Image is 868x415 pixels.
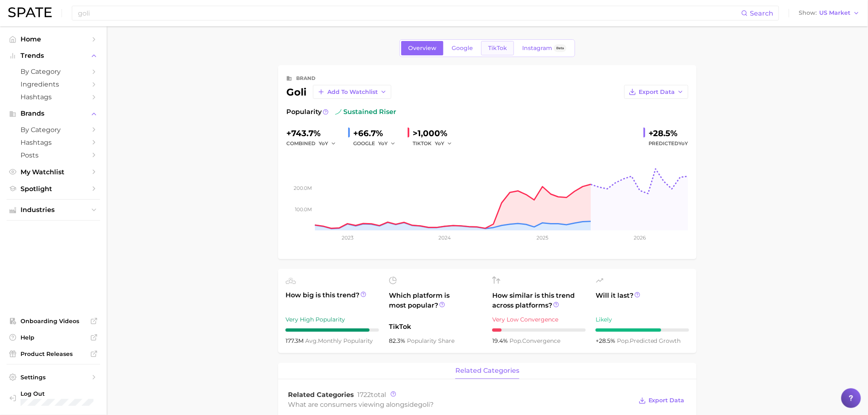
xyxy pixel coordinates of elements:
[21,35,86,43] span: Home
[413,139,458,148] div: TIKTOK
[7,182,100,195] a: Spotlight
[679,140,688,146] span: YoY
[21,350,86,358] span: Product Releases
[21,206,86,214] span: Industries
[21,168,86,176] span: My Watchlist
[313,85,391,99] button: Add to Watchlist
[342,235,354,241] tspan: 2023
[389,322,482,332] span: TikTok
[639,89,675,96] span: Export Data
[286,337,305,344] span: 177.3m
[286,315,379,324] div: Very High Popularity
[335,109,342,115] img: sustained riser
[21,52,86,59] span: Trends
[7,166,100,178] a: My Watchlist
[596,337,617,344] span: +28.5%
[305,337,373,344] span: monthly popularity
[617,337,630,344] abbr: popularity index
[77,6,741,20] input: Search here for a brand, industry, or ingredient
[522,45,552,52] span: Instagram
[286,85,391,99] div: goli
[21,93,86,101] span: Hashtags
[319,140,328,147] span: YoY
[21,390,131,397] span: Log Out
[418,401,430,408] span: goli
[21,151,86,159] span: Posts
[649,139,688,148] span: Predicted
[624,85,688,99] button: Export Data
[439,235,451,241] tspan: 2024
[649,397,685,404] span: Export Data
[556,45,564,52] span: Beta
[389,291,482,318] span: Which platform is most popular?
[7,388,100,408] a: Log out. Currently logged in with e-mail lauren.alexander@emersongroup.com.
[288,399,633,410] div: What are consumers viewing alongside ?
[637,395,687,406] button: Export Data
[7,123,100,136] a: by Category
[286,139,342,148] div: combined
[596,291,689,310] span: Will it last?
[492,291,586,310] span: How similar is this trend across platforms?
[389,337,407,344] span: 82.3%
[435,140,444,147] span: YoY
[305,337,318,344] abbr: average
[21,334,86,341] span: Help
[21,126,86,134] span: by Category
[286,127,342,140] div: +743.7%
[7,78,100,91] a: Ingredients
[435,139,452,148] button: YoY
[286,290,379,310] span: How big is this trend?
[378,140,388,147] span: YoY
[481,41,514,55] a: TikTok
[319,139,336,148] button: YoY
[286,328,379,332] div: 9 / 10
[401,41,443,55] a: Overview
[492,337,509,344] span: 19.4%
[596,328,689,332] div: 7 / 10
[820,11,851,15] span: US Market
[21,317,86,325] span: Onboarding Videos
[21,110,86,117] span: Brands
[7,136,100,149] a: Hashtags
[353,139,401,148] div: GOOGLE
[353,127,401,140] div: +66.7%
[7,65,100,78] a: by Category
[492,328,586,332] div: 1 / 10
[509,337,560,344] span: convergence
[7,50,100,62] button: Trends
[452,45,473,52] span: Google
[445,41,480,55] a: Google
[407,337,455,344] span: popularity share
[7,107,100,120] button: Brands
[7,348,100,360] a: Product Releases
[21,139,86,146] span: Hashtags
[799,11,817,15] span: Show
[596,315,689,324] div: Likely
[288,391,354,399] span: Related Categories
[21,374,86,381] span: Settings
[509,337,522,344] abbr: popularity index
[649,127,688,140] div: +28.5%
[335,107,396,117] span: sustained riser
[327,89,378,96] span: Add to Watchlist
[357,391,386,399] span: total
[408,45,436,52] span: Overview
[455,367,519,374] span: related categories
[750,9,774,17] span: Search
[488,45,507,52] span: TikTok
[7,33,100,46] a: Home
[413,128,448,138] span: >1,000%
[515,41,573,55] a: InstagramBeta
[7,91,100,103] a: Hashtags
[296,73,315,83] div: brand
[286,107,322,117] span: Popularity
[357,391,371,399] span: 1722
[21,185,86,193] span: Spotlight
[634,235,646,241] tspan: 2026
[7,149,100,162] a: Posts
[537,235,548,241] tspan: 2025
[7,371,100,383] a: Settings
[378,139,396,148] button: YoY
[7,315,100,327] a: Onboarding Videos
[21,68,86,75] span: by Category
